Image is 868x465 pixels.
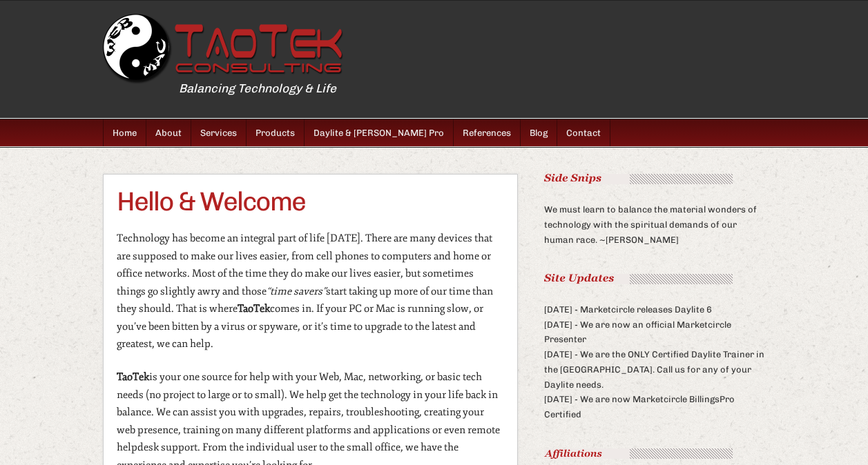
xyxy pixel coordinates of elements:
[247,119,305,146] a: Products
[454,119,521,146] a: References
[544,448,733,459] img: TT1_header_affiliations
[117,370,149,384] strong: TaoTek
[521,119,557,146] a: Blog
[544,274,765,422] div: [DATE] - Marketcircle releases Daylite 6 [DATE] - We are now an official Marketcircle Presenter [...
[238,302,270,315] strong: TaoTek
[544,174,733,184] img: TT1_header_sidesnips
[557,119,610,146] a: Contact
[117,188,504,215] h1: Hello & Welcome
[544,174,765,247] div: We must learn to balance the material wonders of technology with the spiritual demands of our hum...
[267,285,326,298] em: “time savers”
[179,79,842,99] p: Balancing Technology & Life
[117,230,504,353] p: Technology has become an integral part of life [DATE]. There are many devices that are supposed t...
[305,119,454,146] a: Daylite & [PERSON_NAME] Pro
[103,14,345,85] a: [DOMAIN_NAME]
[191,119,247,146] a: Services
[544,274,733,284] img: TT1_header_siteupdates
[104,119,146,146] a: Home
[146,119,191,146] a: About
